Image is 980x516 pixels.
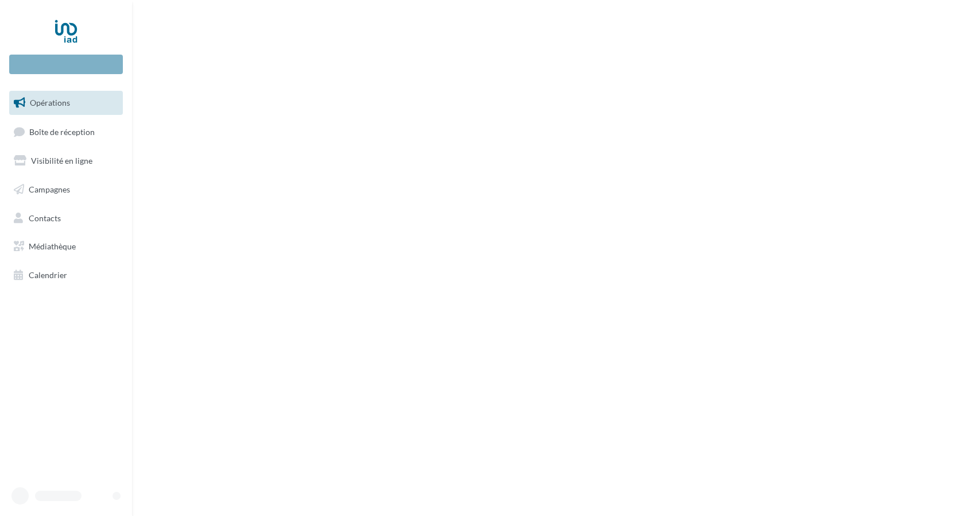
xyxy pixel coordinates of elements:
[29,184,70,194] span: Campagnes
[9,55,123,74] div: Nouvelle campagne
[29,270,67,280] span: Calendrier
[7,263,125,287] a: Calendrier
[31,156,92,165] span: Visibilité en ligne
[30,98,70,107] span: Opérations
[29,241,76,251] span: Médiathèque
[7,178,125,202] a: Campagnes
[7,234,125,259] a: Médiathèque
[7,149,125,173] a: Visibilité en ligne
[29,126,95,136] span: Boîte de réception
[7,91,125,115] a: Opérations
[29,213,61,222] span: Contacts
[7,120,125,144] a: Boîte de réception
[7,206,125,230] a: Contacts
